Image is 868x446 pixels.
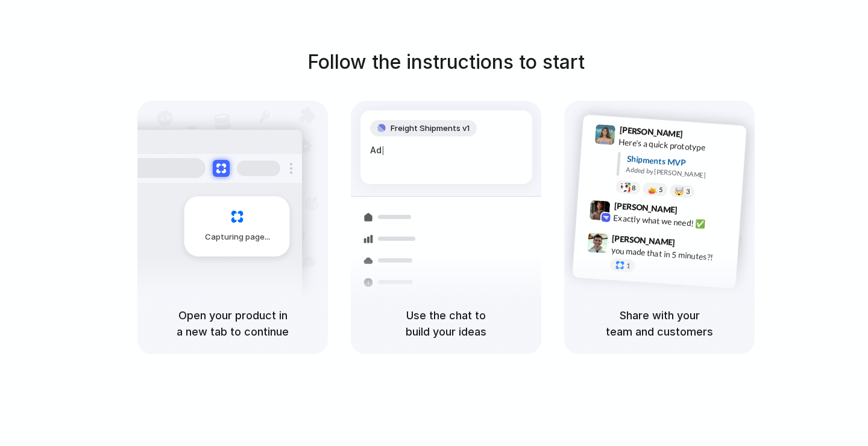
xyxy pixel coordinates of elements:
div: 🤯 [675,186,685,196]
div: Shipments MVP [626,152,738,172]
span: 1 [626,262,631,269]
span: 5 [659,186,663,193]
h5: Use the chat to build your ideas [365,307,527,340]
span: [PERSON_NAME] [612,231,676,249]
h5: Share with your team and customers [579,307,740,340]
span: Capturing page [205,231,272,243]
h5: Open your product in a new tab to continue [152,307,313,340]
span: | [382,145,385,155]
div: Exactly what we need! ✅ [613,211,734,232]
div: you made that in 5 minutes?! [611,244,731,264]
span: 9:41 AM [687,129,711,143]
span: 8 [632,184,636,191]
span: [PERSON_NAME] [619,123,683,141]
div: Here's a quick prototype [618,135,739,156]
span: 3 [686,188,690,194]
span: Freight Shipments v1 [391,123,470,135]
span: 9:47 AM [679,237,703,252]
span: 9:42 AM [681,205,706,219]
h1: Follow the instructions to start [307,48,585,77]
span: [PERSON_NAME] [614,199,678,216]
div: Added by [PERSON_NAME] [626,164,737,182]
div: Ad [370,144,523,157]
